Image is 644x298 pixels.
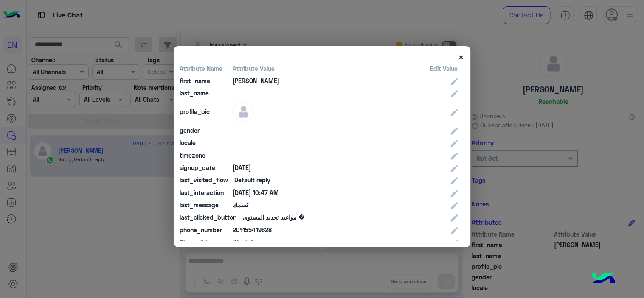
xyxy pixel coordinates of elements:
[180,188,227,197] div: last_interaction
[180,89,227,97] div: last_name
[180,175,228,184] div: last_visited_flow
[180,64,227,73] div: Attribute Name
[458,53,464,62] button: Close
[235,175,271,184] div: Default reply
[233,101,254,123] img: defaultAdmin.png
[233,76,280,85] div: [PERSON_NAME]
[233,64,275,73] div: Attribute Value
[233,201,250,209] div: كسمك
[233,188,279,197] div: 2025-08-29T07:47:36.29Z
[180,138,227,147] div: locale
[180,238,227,247] div: ChannelId
[180,213,237,222] div: last_clicked_button
[243,213,305,222] div: مواعيد تحديد المستوى �
[180,107,227,116] div: profile_pic
[233,238,262,247] span: WhatsApp
[180,226,227,234] div: phone_number
[180,163,227,172] div: signup_date
[233,163,251,172] div: 2025-08-29T07:42:46.132Z
[180,201,227,209] div: last_message
[430,64,458,73] div: Edit Value
[180,76,227,85] div: first_name
[180,151,227,160] div: timezone
[233,226,272,234] div: 201155419628
[589,264,619,294] img: hulul-logo.png
[180,126,227,135] div: gender
[458,51,464,63] span: ×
